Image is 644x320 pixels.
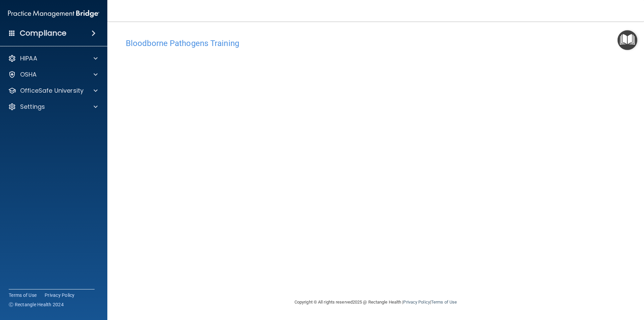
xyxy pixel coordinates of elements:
[8,103,98,111] a: Settings
[618,30,637,50] button: Open Resource Center
[431,300,457,305] a: Terms of Use
[253,291,498,313] div: Copyright © All rights reserved 2025 @ Rectangle Health | |
[20,71,37,79] p: OSHA
[8,87,98,95] a: OfficeSafe University
[20,103,45,111] p: Settings
[9,301,64,308] span: Ⓒ Rectangle Health 2024
[126,39,626,48] h4: Bloodborne Pathogens Training
[20,54,37,62] p: HIPAA
[126,51,626,258] iframe: bbp
[8,54,98,62] a: HIPAA
[45,292,75,299] a: Privacy Policy
[20,87,84,95] p: OfficeSafe University
[8,71,98,79] a: OSHA
[20,29,66,38] h4: Compliance
[403,300,430,305] a: Privacy Policy
[9,292,37,299] a: Terms of Use
[8,7,99,20] img: PMB logo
